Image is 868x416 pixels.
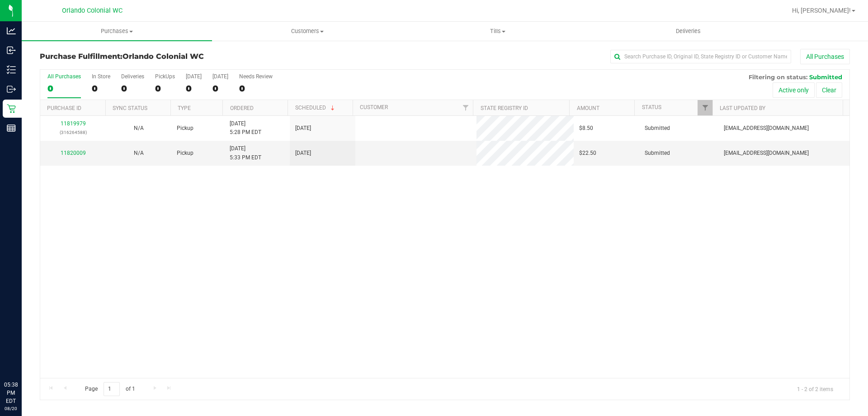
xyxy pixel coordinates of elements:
[47,73,81,80] div: All Purchases
[579,149,596,158] span: $22.50
[579,124,593,133] span: $8.50
[360,104,388,110] a: Customer
[123,52,204,61] span: Orlando Colonial WC
[809,73,842,81] span: Submitted
[7,124,16,133] inline-svg: Reports
[7,104,16,113] inline-svg: Retail
[773,82,815,98] button: Active only
[645,149,670,158] span: Submitted
[212,73,228,80] div: [DATE]
[7,65,16,74] inline-svg: Inventory
[186,73,202,80] div: [DATE]
[664,27,713,35] span: Deliveries
[645,124,670,133] span: Submitted
[4,381,18,405] p: 05:38 PM EDT
[212,22,402,41] a: Customers
[792,7,851,14] span: Hi, [PERSON_NAME]!
[230,120,261,137] span: [DATE] 5:28 PM EDT
[47,105,81,111] a: Purchase ID
[212,83,228,94] div: 0
[177,149,193,158] span: Pickup
[92,73,110,80] div: In Store
[230,105,254,111] a: Ordered
[62,7,123,14] span: Orlando Colonial WC
[749,73,807,81] span: Filtering on status:
[724,149,809,158] span: [EMAIL_ADDRESS][DOMAIN_NAME]
[61,120,86,127] a: 11819979
[239,73,273,80] div: Needs Review
[295,149,311,158] span: [DATE]
[134,150,144,156] span: Not Applicable
[577,105,599,111] a: Amount
[239,83,273,94] div: 0
[402,22,593,41] a: Tills
[40,53,310,61] h3: Purchase Fulfillment:
[92,83,110,94] div: 0
[212,27,402,35] span: Customers
[724,124,809,133] span: [EMAIL_ADDRESS][DOMAIN_NAME]
[134,124,144,133] button: N/A
[7,46,16,55] inline-svg: Inbound
[816,82,842,98] button: Clear
[403,27,592,35] span: Tills
[121,73,144,80] div: Deliveries
[698,100,712,115] a: Filter
[134,149,144,158] button: N/A
[178,105,191,111] a: Type
[104,382,120,396] input: 1
[134,125,144,131] span: Not Applicable
[177,124,193,133] span: Pickup
[800,49,850,64] button: All Purchases
[77,382,142,396] span: Page of 1
[7,26,16,35] inline-svg: Analytics
[46,128,100,137] p: (316264588)
[4,405,18,412] p: 08/20
[186,83,202,94] div: 0
[642,104,661,110] a: Status
[295,105,336,111] a: Scheduled
[295,124,311,133] span: [DATE]
[610,50,791,63] input: Search Purchase ID, Original ID, State Registry ID or Customer Name...
[47,83,81,94] div: 0
[9,344,36,371] iframe: Resource center
[230,144,261,162] span: [DATE] 5:33 PM EDT
[121,83,144,94] div: 0
[790,382,840,396] span: 1 - 2 of 2 items
[61,150,86,156] a: 11820009
[481,105,528,111] a: State Registry ID
[7,85,16,94] inline-svg: Outbound
[155,73,175,80] div: PickUps
[593,22,783,41] a: Deliveries
[155,83,175,94] div: 0
[720,105,765,111] a: Last Updated By
[22,22,212,41] a: Purchases
[458,100,473,115] a: Filter
[22,27,212,35] span: Purchases
[113,105,147,111] a: Sync Status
